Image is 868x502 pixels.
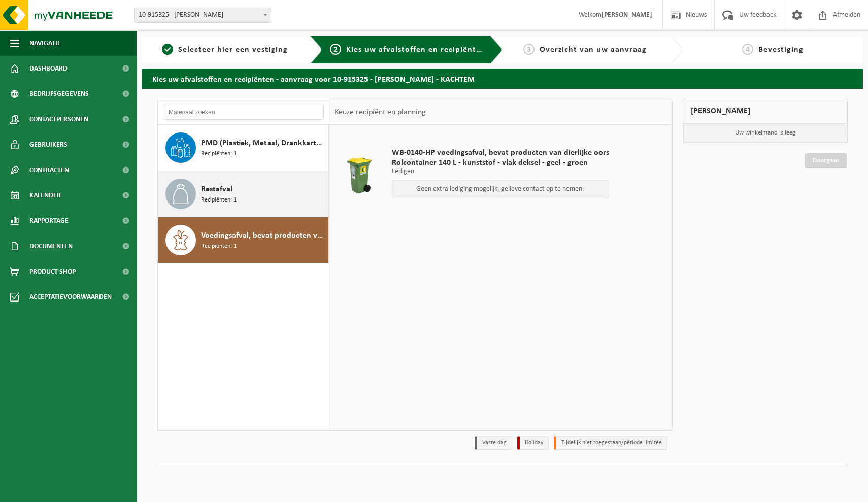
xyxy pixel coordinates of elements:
span: 3 [523,44,535,55]
a: Doorgaan [805,153,847,168]
button: Voedingsafval, bevat producten van dierlijke oorsprong, onverpakt, categorie 3 Recipiënten: 1 [158,217,329,263]
h2: Kies uw afvalstoffen en recipiënten - aanvraag voor 10-915325 - [PERSON_NAME] - KACHTEM [142,69,863,88]
button: PMD (Plastiek, Metaal, Drankkartons) (bedrijven) Recipiënten: 1 [158,125,329,171]
span: Bedrijfsgegevens [29,81,89,107]
span: Recipiënten: 1 [201,195,237,205]
span: Rapportage [29,208,69,233]
button: Restafval Recipiënten: 1 [158,171,329,217]
span: Product Shop [29,259,76,284]
span: 10-915325 - MICHIEL KOOKT - KACHTEM [135,8,271,22]
span: Overzicht van uw aanvraag [540,46,647,54]
span: Recipiënten: 1 [201,242,237,251]
div: [PERSON_NAME] [683,99,848,123]
span: 10-915325 - MICHIEL KOOKT - KACHTEM [134,8,271,23]
span: Restafval [201,183,232,195]
span: Kies uw afvalstoffen en recipiënten [346,46,486,54]
span: Contracten [29,157,69,183]
span: Dashboard [29,56,68,81]
span: 2 [330,44,341,55]
span: WB-0140-HP voedingsafval, bevat producten van dierlijke oors [392,148,609,158]
p: Ledigen [392,168,609,175]
li: Tijdelijk niet toegestaan/période limitée [554,436,667,450]
span: Voedingsafval, bevat producten van dierlijke oorsprong, onverpakt, categorie 3 [201,229,326,242]
span: Gebruikers [29,132,68,157]
li: Holiday [517,436,549,450]
input: Materiaal zoeken [163,105,324,120]
span: Kalender [29,183,61,208]
span: Acceptatievoorwaarden [29,284,112,310]
span: Selecteer hier een vestiging [178,46,288,54]
span: Rolcontainer 140 L - kunststof - vlak deksel - geel - groen [392,158,609,168]
p: Uw winkelmand is leeg [683,123,847,143]
span: 1 [162,44,173,55]
p: Geen extra lediging mogelijk, gelieve contact op te nemen. [397,186,604,193]
strong: [PERSON_NAME] [602,11,652,19]
a: 1Selecteer hier een vestiging [147,44,302,56]
span: PMD (Plastiek, Metaal, Drankkartons) (bedrijven) [201,137,326,149]
span: Navigatie [29,30,61,56]
span: Bevestiging [758,46,804,54]
li: Vaste dag [475,436,512,450]
span: Recipiënten: 1 [201,149,237,159]
div: Keuze recipiënt en planning [329,99,431,125]
span: 4 [742,44,753,55]
span: Documenten [29,233,73,259]
span: Contactpersonen [29,107,88,132]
